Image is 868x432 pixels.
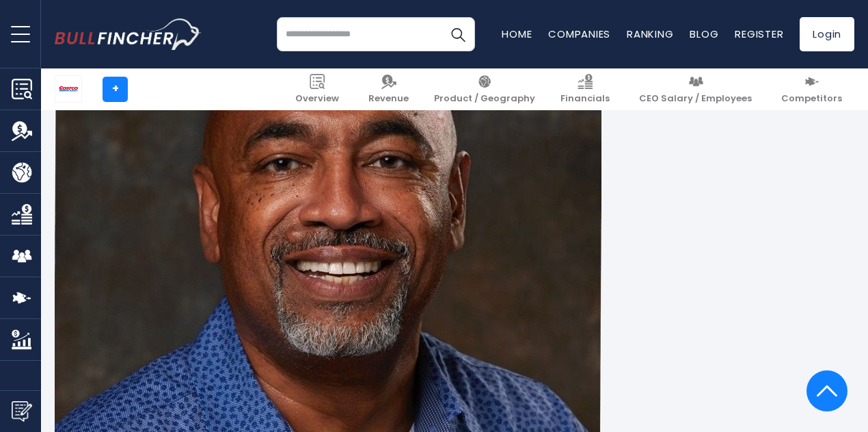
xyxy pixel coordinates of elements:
a: Blog [690,27,718,41]
img: bullfincher logo [55,18,202,50]
span: Product / Geography [434,93,535,105]
a: Home [502,27,532,41]
img: COST logo [55,76,81,102]
a: Ranking [627,27,673,41]
a: Go to homepage [55,18,202,50]
a: CEO Salary / Employees [631,68,760,110]
a: Revenue [360,68,417,110]
a: Competitors [773,68,850,110]
a: Login [800,17,854,51]
span: CEO Salary / Employees [639,93,752,105]
span: Financials [560,93,610,105]
a: Product / Geography [426,68,543,110]
span: Overview [295,93,339,105]
a: Financials [552,68,618,110]
a: Register [735,27,783,41]
button: Search [441,17,475,51]
a: + [103,77,128,102]
a: Companies [548,27,610,41]
span: Revenue [368,93,409,105]
span: Competitors [781,93,842,105]
a: Overview [287,68,347,110]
